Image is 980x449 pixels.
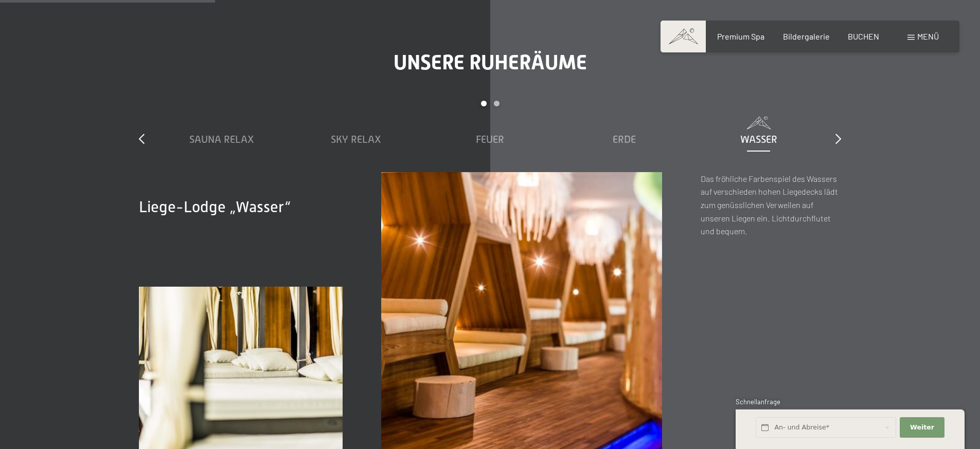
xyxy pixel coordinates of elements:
a: Premium Spa [717,31,764,41]
button: Weiter [900,417,944,438]
span: Liege-Lodge „Wasser“ [139,198,291,216]
span: Sky Relax [331,134,381,145]
span: Unsere Ruheräume [394,50,587,74]
div: Carousel Pagination [154,101,826,117]
span: Erde [613,134,636,145]
span: Weiter [910,423,934,432]
div: Carousel Page 2 [494,101,500,106]
span: Sauna Relax [189,134,254,145]
span: Schnellanfrage [736,398,780,406]
a: BUCHEN [848,31,879,41]
div: Carousel Page 1 (Current Slide) [481,101,487,106]
a: Bildergalerie [783,31,830,41]
span: Wasser [740,134,777,145]
span: Feuer [476,134,504,145]
p: Das fröhliche Farbenspiel des Wassers auf verschieden hohen Liegedecks lädt zum genüsslichen Verw... [701,172,841,238]
span: Menü [917,31,939,41]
